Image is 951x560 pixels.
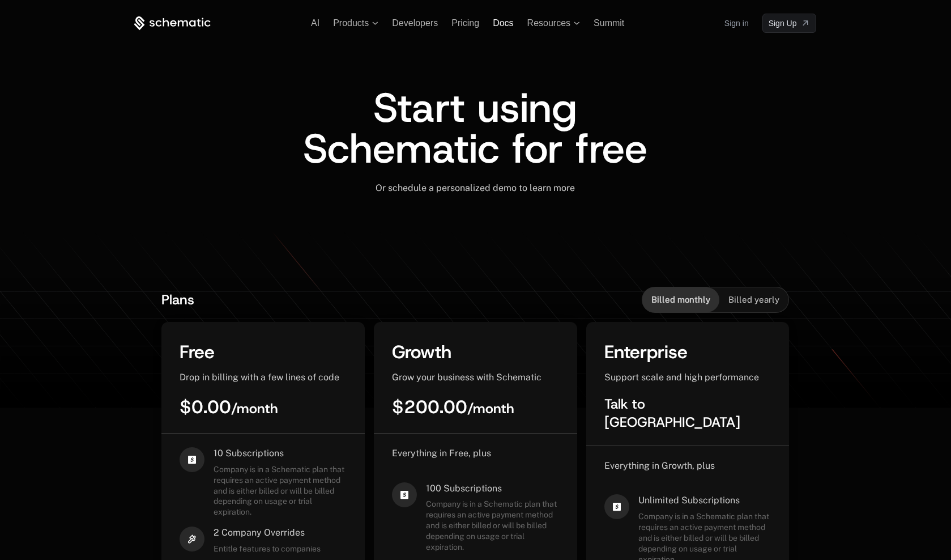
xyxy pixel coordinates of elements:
[651,294,710,306] span: Billed monthly
[594,18,624,28] a: Summit
[527,18,570,28] span: Resources
[303,80,647,176] span: Start using Schematic for free
[604,395,740,431] span: Talk to [GEOGRAPHIC_DATA]
[311,18,319,28] a: AI
[180,372,339,383] span: Drop in billing with a few lines of code
[392,482,417,507] i: cashapp
[333,18,369,28] span: Products
[180,527,204,551] i: hammer
[426,482,559,495] span: 100 Subscriptions
[604,460,715,471] span: Everything in Growth, plus
[604,494,629,519] i: cashapp
[728,294,779,306] span: Billed yearly
[214,544,321,554] span: Entitle features to companies
[769,18,797,29] span: Sign Up
[724,14,749,32] a: Sign in
[392,340,451,364] span: Growth
[214,527,321,539] span: 2 Company Overrides
[161,291,194,309] span: Plans
[231,400,278,418] sub: / month
[426,499,559,552] span: Company is in a Schematic plan that requires an active payment method and is either billed or wil...
[180,340,215,364] span: Free
[451,18,479,28] a: Pricing
[392,18,438,28] a: Developers
[180,395,278,419] span: $0.00
[604,340,688,364] span: Enterprise
[214,464,347,517] span: Company is in a Schematic plan that requires an active payment method and is either billed or wil...
[214,447,347,460] span: 10 Subscriptions
[762,14,817,33] a: [object Object]
[376,183,575,193] span: Or schedule a personalized demo to learn more
[392,372,541,383] span: Grow your business with Schematic
[392,395,514,419] span: $200.00
[604,372,759,383] span: Support scale and high performance
[467,400,514,418] sub: / month
[180,447,204,472] i: cashapp
[493,18,513,28] a: Docs
[638,494,771,507] span: Unlimited Subscriptions
[392,448,491,459] span: Everything in Free, plus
